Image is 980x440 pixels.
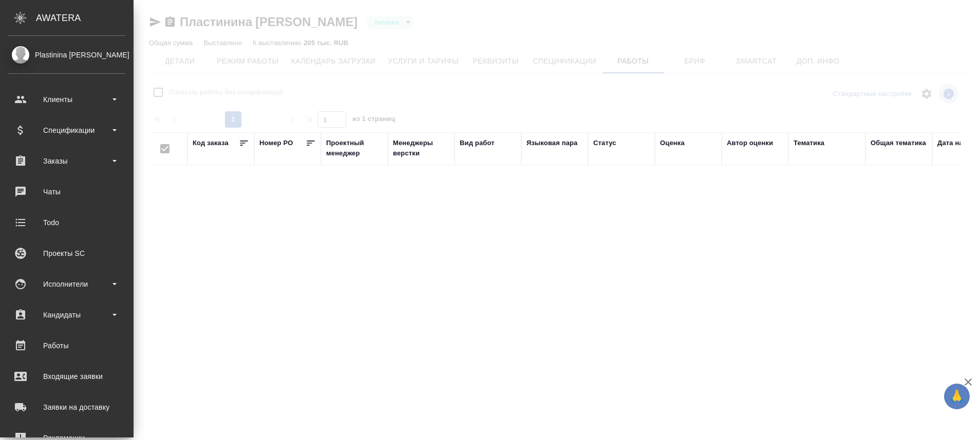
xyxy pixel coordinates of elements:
[8,153,126,169] div: Заказы
[8,307,126,323] div: Кандидаты
[8,338,126,353] div: Работы
[8,369,126,384] div: Входящие заявки
[259,138,293,148] div: Номер PO
[8,246,126,261] div: Проекты SC
[3,364,131,389] a: Входящие заявки
[871,138,926,148] div: Общая тематика
[3,241,131,266] a: Проекты SC
[460,138,495,148] div: Вид работ
[593,138,616,148] div: Статус
[3,210,131,235] a: Todo
[8,49,126,61] div: Plastinina [PERSON_NAME]
[526,138,578,148] div: Языковая пара
[393,138,449,158] div: Менеджеры верстки
[8,123,126,138] div: Спецификации
[8,184,126,199] div: Чаты
[36,8,134,28] div: AWATERA
[660,138,685,148] div: Оценка
[326,138,383,158] div: Проектный менеджер
[3,333,131,358] a: Работы
[937,138,978,148] div: Дата начала
[8,399,126,415] div: Заявки на доставку
[944,384,970,409] button: 🙏
[948,386,966,407] span: 🙏
[8,276,126,292] div: Исполнители
[193,138,229,148] div: Код заказа
[727,138,773,148] div: Автор оценки
[3,394,131,420] a: Заявки на доставку
[8,215,126,230] div: Todo
[794,138,824,148] div: Тематика
[3,179,131,205] a: Чаты
[8,92,126,107] div: Клиенты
